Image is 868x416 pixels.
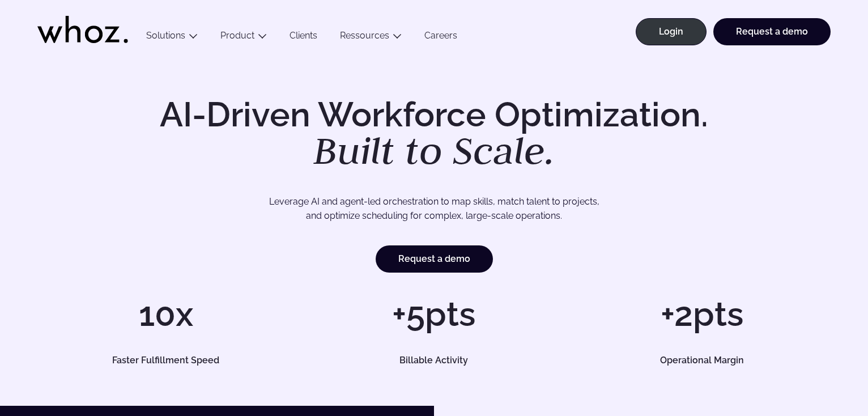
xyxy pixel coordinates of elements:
h1: +5pts [305,297,562,331]
h1: AI-Driven Workforce Optimization. [144,97,724,170]
button: Product [209,30,278,45]
button: Ressources [329,30,413,45]
h1: 10x [37,297,294,331]
a: Ressources [340,30,389,41]
a: Careers [413,30,469,45]
a: Request a demo [713,18,831,45]
h5: Billable Activity [318,356,550,365]
h1: +2pts [574,297,831,331]
h5: Operational Margin [586,356,818,365]
a: Login [636,18,707,45]
em: Built to Scale. [313,125,555,175]
a: Product [220,30,254,41]
h5: Faster Fulfillment Speed [50,356,282,365]
a: Request a demo [376,245,493,273]
p: Leverage AI and agent-led orchestration to map skills, match talent to projects, and optimize sch... [77,194,791,223]
button: Solutions [135,30,209,45]
a: Clients [278,30,329,45]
